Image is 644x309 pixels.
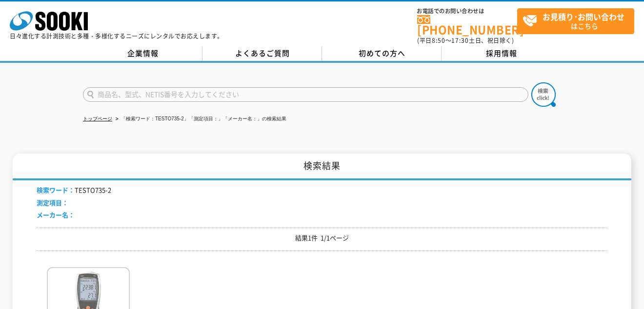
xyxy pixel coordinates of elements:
span: 検索ワード： [37,185,75,194]
img: btn_search.png [531,82,556,107]
span: はこちら [523,9,634,33]
a: トップページ [83,116,112,121]
li: TESTO735-2 [37,185,111,195]
li: 「検索ワード：TESTO735-2」「測定項目：」「メーカー名：」の検索結果 [114,114,286,124]
a: [PHONE_NUMBER] [417,15,517,35]
input: 商品名、型式、NETIS番号を入力してください [83,87,528,102]
span: 測定項目： [37,198,68,207]
a: お見積り･お問い合わせはこちら [517,8,634,34]
span: (平日 ～ 土日、祝日除く) [417,36,514,45]
p: 結果1件 1/1ページ [37,233,607,243]
a: 初めての方へ [322,46,442,61]
span: 初めての方へ [359,48,405,58]
a: 企業情報 [83,46,202,61]
h1: 検索結果 [13,154,631,180]
a: 採用情報 [442,46,561,61]
strong: お見積り･お問い合わせ [543,11,624,22]
p: 日々進化する計測技術と多種・多様化するニーズにレンタルでお応えします。 [10,33,223,39]
span: メーカー名： [37,210,75,219]
span: 17:30 [451,36,469,45]
a: よくあるご質問 [202,46,322,61]
span: 8:50 [432,36,445,45]
span: お電話でのお問い合わせは [417,8,517,14]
